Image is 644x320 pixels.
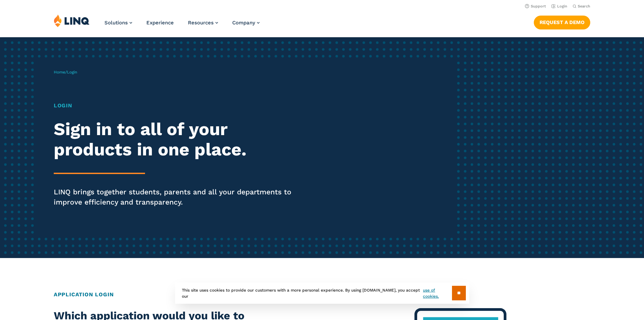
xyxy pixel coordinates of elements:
a: Company [232,20,260,26]
span: Solutions [104,20,128,26]
span: / [54,70,77,74]
span: Company [232,20,255,26]
span: Login [67,70,77,74]
a: Request a Demo [534,16,590,29]
a: Support [525,4,546,8]
a: Home [54,70,65,74]
nav: Primary Navigation [104,14,260,37]
div: This site uses cookies to provide our customers with a more personal experience. By using [DOMAIN... [175,282,469,304]
a: Login [551,4,567,8]
span: Search [578,4,590,8]
p: LINQ brings together students, parents and all your departments to improve efficiency and transpa... [54,187,302,207]
a: Experience [146,20,174,26]
h2: Sign in to all of your products in one place. [54,119,302,160]
nav: Button Navigation [534,14,590,29]
a: use of cookies. [423,287,452,299]
button: Open Search Bar [573,4,590,9]
img: LINQ | K‑12 Software [54,14,90,27]
h2: Application Login [54,291,590,299]
a: Solutions [104,20,132,26]
span: Resources [188,20,214,26]
a: Resources [188,20,218,26]
h1: Login [54,102,302,110]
